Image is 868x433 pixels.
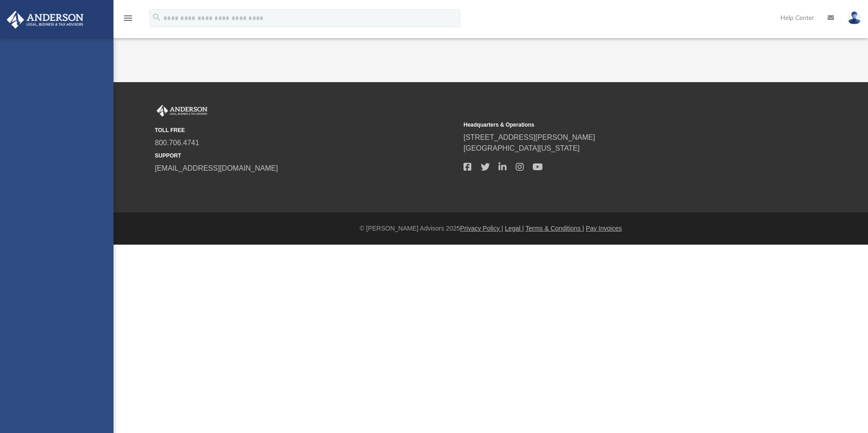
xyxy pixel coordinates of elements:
a: Terms & Conditions | [526,225,584,232]
small: TOLL FREE [155,126,457,134]
i: search [152,12,162,22]
a: [EMAIL_ADDRESS][DOMAIN_NAME] [155,164,278,172]
img: Anderson Advisors Platinum Portal [4,11,86,29]
a: Pay Invoices [586,225,621,232]
a: Privacy Policy | [460,225,503,232]
small: Headquarters & Operations [464,121,766,129]
div: © [PERSON_NAME] Advisors 2025 [113,224,868,233]
i: menu [123,13,133,24]
a: Legal | [505,225,524,232]
a: menu [123,17,133,24]
img: Anderson Advisors Platinum Portal [155,105,209,117]
img: User Pic [848,11,861,25]
a: [GEOGRAPHIC_DATA][US_STATE] [464,144,580,152]
small: SUPPORT [155,152,457,160]
a: 800.706.4741 [155,139,199,147]
a: [STREET_ADDRESS][PERSON_NAME] [464,133,595,141]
